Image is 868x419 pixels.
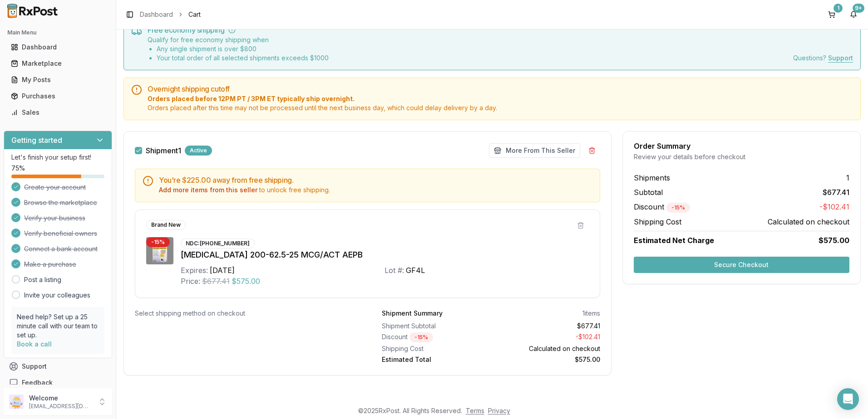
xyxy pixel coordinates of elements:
span: -$102.41 [819,201,849,213]
div: Calculated on checkout [494,344,600,353]
a: Dashboard [7,39,108,55]
a: Dashboard [140,10,173,19]
button: My Posts [4,73,112,87]
div: $575.00 [494,355,600,364]
div: - 15 % [666,203,690,213]
div: Brand New [146,220,186,230]
button: Support [4,358,112,375]
button: Dashboard [4,40,112,54]
div: Shipping Cost [382,344,487,353]
div: [MEDICAL_DATA] 200-62.5-25 MCG/ACT AEPB [181,248,589,261]
a: Book a call [17,340,52,348]
a: Post a listing [24,275,61,284]
span: Feedback [22,378,53,387]
a: Sales [7,104,108,121]
a: Terms [466,407,484,414]
a: My Posts [7,72,108,88]
div: Expires: [181,265,208,276]
h2: Main Menu [7,29,108,36]
h5: You're $225.00 away from free shipping. [159,176,592,184]
div: Select shipping method on checkout [135,309,353,318]
span: Calculated on checkout [768,216,849,227]
div: 1 [833,4,843,13]
div: NDC: [PHONE_NUMBER] [181,239,255,248]
a: Purchases [7,88,108,104]
span: $575.00 [232,276,260,287]
span: Make a purchase [24,260,76,269]
span: 1 [846,172,849,183]
div: Review your details before checkout [634,152,849,161]
p: [EMAIL_ADDRESS][DOMAIN_NAME] [29,403,92,410]
h5: Overnight shipping cutoff [148,85,853,93]
div: Shipment Subtotal [382,322,487,331]
span: Discount [634,202,690,211]
div: Price: [181,276,200,287]
span: Cart [188,10,201,19]
span: $677.41 [202,276,230,287]
span: Orders placed after this time may not be processed until the next business day, which could delay... [148,103,853,112]
div: Shipment Summary [382,309,443,318]
span: 75 % [11,164,25,173]
button: Purchases [4,89,112,103]
div: Open Intercom Messenger [837,388,859,410]
button: Add more items from this seller [159,185,257,195]
div: My Posts [11,75,105,84]
div: - 15 % [409,332,433,342]
div: Purchases [11,92,105,101]
li: Any single shipment is over $ 800 [157,44,329,54]
img: RxPost Logo [4,4,62,18]
li: Your total order of all selected shipments exceeds $ 1000 [157,54,329,63]
div: Estimated Total [382,355,487,364]
div: Discount [382,332,487,342]
button: Marketplace [4,56,112,71]
button: 9+ [846,7,861,22]
span: $575.00 [819,235,849,246]
div: - $102.41 [494,332,600,342]
div: to unlock free shipping. [159,185,592,195]
a: Invite your colleagues [24,291,90,300]
h5: Free economy shipping [148,26,853,34]
h3: Getting started [11,135,62,146]
span: Verify your business [24,214,85,223]
div: 9+ [853,4,864,13]
p: Welcome [29,394,92,403]
button: More From This Seller [489,143,580,158]
button: Feedback [4,375,112,391]
a: Marketplace [7,55,108,72]
div: GF4L [406,265,425,276]
span: Estimated Net Charge [634,236,714,245]
span: Shipping Cost [634,216,681,227]
div: Qualify for free economy shipping when [148,35,329,63]
p: Need help? Set up a 25 minute call with our team to set up. [17,312,99,340]
div: Sales [11,108,105,117]
div: Lot #: [385,265,404,276]
div: Active [185,146,212,156]
span: Shipments [634,172,670,183]
div: - 15 % [146,237,170,247]
span: Subtotal [634,187,663,198]
a: Privacy [488,407,510,414]
button: Secure Checkout [634,257,849,273]
div: Questions? [793,54,853,63]
div: [DATE] [210,265,235,276]
button: 1 [824,7,839,22]
img: User avatar [9,395,24,409]
div: 1 items [582,309,600,318]
span: Browse the marketplace [24,198,97,207]
span: Connect a bank account [24,244,98,253]
img: Trelegy Ellipta 200-62.5-25 MCG/ACT AEPB [146,237,173,264]
div: Marketplace [11,59,105,68]
div: Dashboard [11,43,105,52]
button: Sales [4,105,112,120]
span: Verify beneficial owners [24,229,97,238]
label: Shipment 1 [146,147,181,154]
span: Create your account [24,183,86,192]
nav: breadcrumb [140,10,201,19]
div: $677.41 [494,322,600,331]
span: Orders placed before 12PM PT / 3PM ET typically ship overnight. [148,94,853,103]
span: $677.41 [823,187,849,198]
div: Order Summary [634,142,849,150]
p: Let's finish your setup first! [11,153,104,162]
